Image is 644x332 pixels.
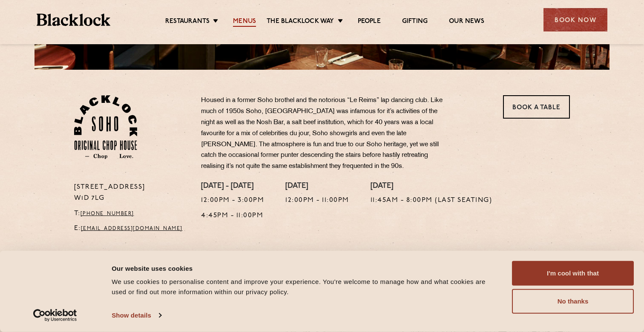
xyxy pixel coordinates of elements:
img: Soho-stamp-default.svg [74,95,138,159]
button: I'm cool with that [512,261,634,286]
h4: [DATE] [285,182,349,191]
a: Usercentrics Cookiebot - opens in a new window [18,309,92,322]
p: 4:45pm - 11:00pm [201,210,264,221]
h4: [DATE] [371,182,492,191]
p: T: [74,208,189,219]
p: Housed in a former Soho brothel and the notorious “Le Reims” lap dancing club. Like much of 1950s... [201,95,452,172]
p: 12:00pm - 3:00pm [201,195,264,206]
button: No thanks [512,289,634,314]
img: BL_Textured_Logo-footer-cropped.svg [37,14,110,26]
a: [EMAIL_ADDRESS][DOMAIN_NAME] [81,226,183,231]
a: Show details [112,309,161,322]
a: People [358,17,381,27]
h4: [DATE] - [DATE] [201,182,264,191]
p: 11:45am - 8:00pm (Last seating) [371,195,492,206]
p: 12:00pm - 11:00pm [285,195,349,206]
p: [STREET_ADDRESS] W1D 7LG [74,182,189,204]
a: The Blacklock Way [267,17,334,27]
a: Gifting [402,17,428,27]
div: We use cookies to personalise content and improve your experience. You're welcome to manage how a... [112,277,493,297]
div: Book Now [543,8,607,31]
a: Menus [233,17,256,27]
a: Our News [449,17,484,27]
p: E: [74,223,189,234]
div: Our website uses cookies [112,263,493,273]
a: Restaurants [165,17,210,27]
a: [PHONE_NUMBER] [80,211,134,216]
a: Book a Table [503,95,570,119]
